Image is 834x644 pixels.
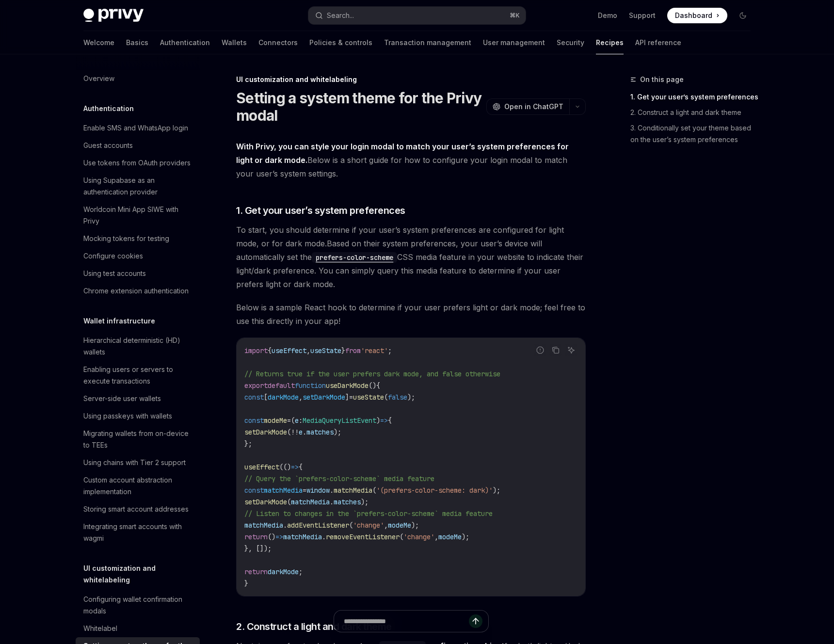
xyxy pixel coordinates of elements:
span: 'react' [361,346,388,355]
span: return [244,567,268,576]
a: Whitelabel [76,620,200,637]
div: Using chains with Tier 2 support [83,457,186,468]
span: addEventListener [287,521,349,530]
a: Transaction management [384,31,471,54]
span: const [244,393,264,402]
span: ] [345,393,349,402]
span: => [275,532,283,541]
span: return [244,532,268,541]
span: const [244,416,264,425]
span: e [299,428,303,436]
span: ); [361,498,369,506]
div: Using test accounts [83,268,146,279]
span: [ [264,393,268,402]
a: Enable SMS and WhatsApp login [76,119,200,137]
span: } [244,579,248,588]
span: } [341,346,345,355]
strong: With Privy, you can style your login modal to match your user’s system preferences for light or d... [236,142,569,165]
h5: Wallet infrastructure [83,315,155,327]
div: Worldcoin Mini App SIWE with Privy [83,204,194,227]
span: { [299,463,303,471]
a: Guest accounts [76,137,200,154]
span: ); [407,393,415,402]
span: // Listen to changes in the `prefers-color-scheme` media feature [244,509,493,518]
a: Migrating wallets from on-device to TEEs [76,425,200,454]
span: To start, you should determine if your user’s system preferences are configured for light mode, o... [236,223,586,291]
div: Chrome extension authentication [83,285,189,297]
span: matchMedia [244,521,283,530]
span: { [268,346,272,355]
span: . [330,498,334,506]
span: matches [306,428,334,436]
span: ); [462,532,469,541]
a: Chrome extension authentication [76,282,200,300]
a: API reference [635,31,681,54]
span: useEffect [244,463,279,471]
span: => [380,416,388,425]
div: Mocking tokens for testing [83,233,169,244]
span: useState [310,346,341,355]
span: removeEventListener [326,532,400,541]
span: matchMedia [334,486,372,495]
span: darkMode [268,393,299,402]
span: . [322,532,326,541]
a: Integrating smart accounts with wagmi [76,518,200,547]
button: Report incorrect code [534,344,546,356]
a: Using passkeys with wallets [76,407,200,425]
span: => [291,463,299,471]
a: Dashboard [667,8,727,23]
span: Below is a short guide for how to configure your login modal to match your user’s system settings. [236,140,586,180]
span: setDarkMode [303,393,345,402]
span: Dashboard [675,11,712,20]
a: Enabling users or servers to execute transactions [76,361,200,390]
a: Configuring wallet confirmation modals [76,591,200,620]
span: export [244,381,268,390]
a: Security [557,31,584,54]
span: // Query the `prefers-color-scheme` media feature [244,474,434,483]
span: { [376,381,380,390]
span: const [244,486,264,495]
button: Send message [469,614,482,628]
div: UI customization and whitelabeling [236,75,586,84]
div: Enable SMS and WhatsApp login [83,122,188,134]
span: window [306,486,330,495]
span: ); [334,428,341,436]
span: = [303,486,306,495]
span: = [287,416,291,425]
span: !! [291,428,299,436]
span: matchMedia [291,498,330,506]
span: default [268,381,295,390]
div: Configuring wallet confirmation modals [83,594,194,617]
button: Open in ChatGPT [486,98,569,115]
button: Copy the contents from the code block [549,344,562,356]
span: () [369,381,376,390]
div: Configure cookies [83,250,143,262]
a: Basics [126,31,148,54]
code: prefers-color-scheme [312,252,397,263]
span: = [349,393,353,402]
span: { [388,416,392,425]
span: useDarkMode [326,381,369,390]
h5: UI customization and whitelabeling [83,563,200,586]
a: Demo [598,11,617,20]
span: modeMe [388,521,411,530]
h5: Authentication [83,103,134,114]
a: Connectors [258,31,298,54]
a: Use tokens from OAuth providers [76,154,200,172]
a: Recipes [596,31,624,54]
button: Search...⌘K [308,7,526,24]
img: dark logo [83,9,144,22]
span: }; [244,439,252,448]
span: ; [299,567,303,576]
span: Open in ChatGPT [504,102,563,112]
span: . [303,428,306,436]
span: }, []); [244,544,272,553]
span: . [283,521,287,530]
span: : [299,416,303,425]
span: , [299,393,303,402]
a: Support [629,11,656,20]
div: Server-side user wallets [83,393,161,404]
div: Migrating wallets from on-device to TEEs [83,428,194,451]
a: Mocking tokens for testing [76,230,200,247]
span: e [295,416,299,425]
